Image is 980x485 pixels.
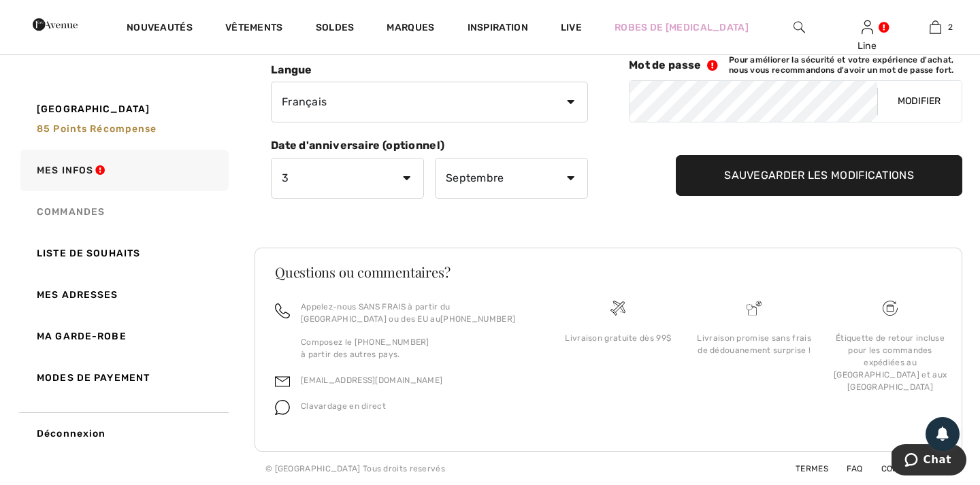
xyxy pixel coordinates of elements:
a: [PHONE_NUMBER] [440,314,515,324]
a: [EMAIL_ADDRESS][DOMAIN_NAME] [301,375,442,385]
img: call [275,303,290,318]
span: Mot de passe [629,58,702,71]
div: Livraison gratuite dès 99$ [561,332,675,344]
div: Étiquette de retour incluse pour les commandes expédiées au [GEOGRAPHIC_DATA] et aux [GEOGRAPHIC_... [833,332,947,393]
a: Liste de souhaits [18,233,229,274]
img: 1ère Avenue [33,11,78,38]
a: Nouveautés [127,22,193,36]
a: Se connecter [862,20,873,33]
span: 2 [948,21,953,33]
span: Inspiration [468,22,528,36]
img: email [275,374,290,389]
a: Commandes [18,191,229,233]
h5: Date d'anniversaire (optionnel) [271,139,588,152]
img: Livraison promise sans frais de dédouanement surprise&nbsp;! [747,301,762,316]
p: Composez le [PHONE_NUMBER] à partir des autres pays. [301,336,534,361]
a: FAQ [830,464,862,473]
a: Soldes [316,22,355,36]
h3: Questions ou commentaires? [275,265,942,279]
a: Ma garde-robe [18,316,229,357]
img: recherche [794,19,805,35]
span: Clavardage en direct [301,401,386,411]
a: Live [561,20,582,35]
a: 2 [902,19,968,35]
span: [GEOGRAPHIC_DATA] [37,102,150,116]
div: Line [834,39,900,53]
a: Vêtements [225,22,283,36]
a: Mes adresses [18,274,229,316]
button: Modifier [877,81,961,122]
span: Pour améliorer la sécurité et votre expérience d'achat, nous vous recommandons d'avoir un mot de ... [729,55,962,75]
a: Robes de [MEDICAL_DATA] [615,20,749,35]
img: Mes infos [862,19,873,35]
a: Modes de payement [18,357,229,399]
a: Marques [387,22,434,36]
div: Livraison promise sans frais de dédouanement surprise ! [697,332,811,356]
iframe: Ouvre un widget dans lequel vous pouvez chatter avec l’un de nos agents [892,444,966,478]
a: Confidentialité [865,464,952,473]
img: Mon panier [930,19,941,35]
h5: Langue [271,63,588,76]
p: Appelez-nous SANS FRAIS à partir du [GEOGRAPHIC_DATA] ou des EU au [301,301,534,325]
img: chat [275,400,290,415]
input: Sauvegarder les modifications [676,155,962,196]
a: Déconnexion [18,412,229,454]
div: © [GEOGRAPHIC_DATA] Tous droits reservés [265,463,445,475]
a: Mes infos [18,150,229,191]
span: 85 Points récompense [37,123,157,135]
img: Livraison gratuite dès 99$ [883,301,898,316]
img: Livraison gratuite dès 99$ [610,301,625,316]
a: Termes [779,464,828,473]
